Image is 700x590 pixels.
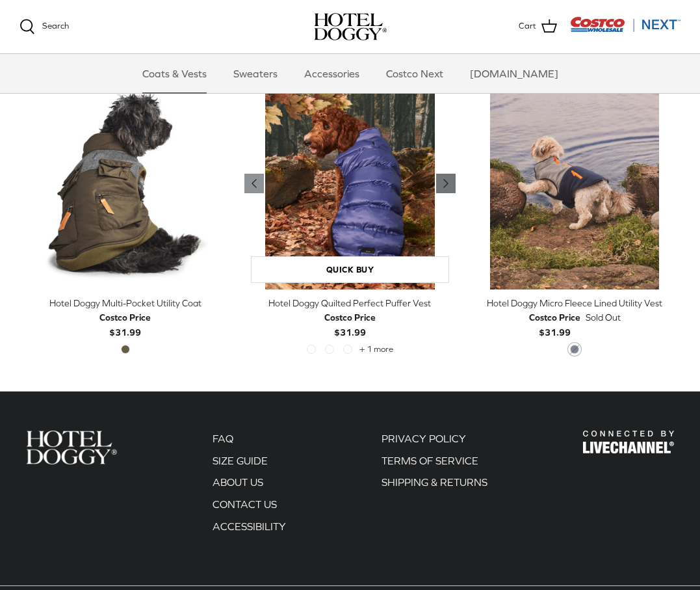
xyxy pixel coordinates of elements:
[324,310,376,337] b: $31.99
[382,433,466,444] a: PRIVACY POLICY
[314,13,387,40] img: hoteldoggycom
[586,310,621,325] span: Sold Out
[469,296,681,310] div: Hotel Doggy Micro Fleece Lined Utility Vest
[19,296,231,310] div: Hotel Doggy Multi-Pocket Utility Coat
[382,476,487,488] a: SHIPPING & RETURNS
[99,310,151,337] b: $31.99
[213,498,277,510] a: CONTACT US
[469,296,681,340] a: Hotel Doggy Micro Fleece Lined Utility Vest Costco Price$31.99 Sold Out
[131,54,218,93] a: Coats & Vests
[213,433,233,444] a: FAQ
[244,77,456,289] a: Hotel Doggy Quilted Perfect Puffer Vest
[292,54,371,93] a: Accessories
[244,296,456,310] div: Hotel Doggy Quilted Perfect Puffer Vest
[200,431,299,540] div: Secondary navigation
[529,310,580,337] b: $31.99
[19,77,231,289] a: Hotel Doggy Multi-Pocket Utility Coat
[570,16,681,33] img: Costco Next
[519,18,557,35] a: Cart
[26,431,117,464] img: Hotel Doggy Costco Next
[324,310,376,325] div: Costco Price
[314,13,387,40] a: hoteldoggy.com hoteldoggycom
[436,174,456,193] a: Previous
[222,54,289,93] a: Sweaters
[244,296,456,340] a: Hotel Doggy Quilted Perfect Puffer Vest Costco Price$31.99
[382,455,478,466] a: TERMS OF SERVICE
[244,174,264,193] a: Previous
[529,310,580,325] div: Costco Price
[213,455,268,466] a: SIZE GUIDE
[369,431,500,540] div: Secondary navigation
[519,20,536,33] span: Cart
[213,476,263,488] a: ABOUT US
[359,345,393,354] span: + 1 more
[42,21,69,31] span: Search
[19,296,231,340] a: Hotel Doggy Multi-Pocket Utility Coat Costco Price$31.99
[251,256,450,283] a: Quick buy
[99,310,151,325] div: Costco Price
[469,77,681,289] a: Hotel Doggy Micro Fleece Lined Utility Vest
[213,520,286,532] a: ACCESSIBILITY
[570,25,681,34] a: Visit Costco Next
[458,54,570,93] a: [DOMAIN_NAME]
[374,54,455,93] a: Costco Next
[19,19,69,34] a: Search
[583,431,674,453] img: Hotel Doggy Costco Next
